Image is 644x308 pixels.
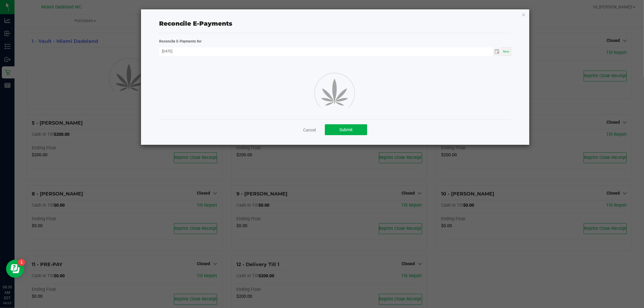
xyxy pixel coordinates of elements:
span: Submit [339,127,353,132]
a: Cancel [303,127,316,133]
span: Now [503,50,509,53]
input: Date [159,47,493,55]
div: Reconcile E-Payments [159,19,511,28]
span: Toggle calendar [493,47,502,56]
button: Submit [325,124,367,135]
strong: Reconcile E-Payments for [159,39,202,43]
iframe: Resource center unread badge [18,259,25,266]
iframe: Resource center [6,260,24,278]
